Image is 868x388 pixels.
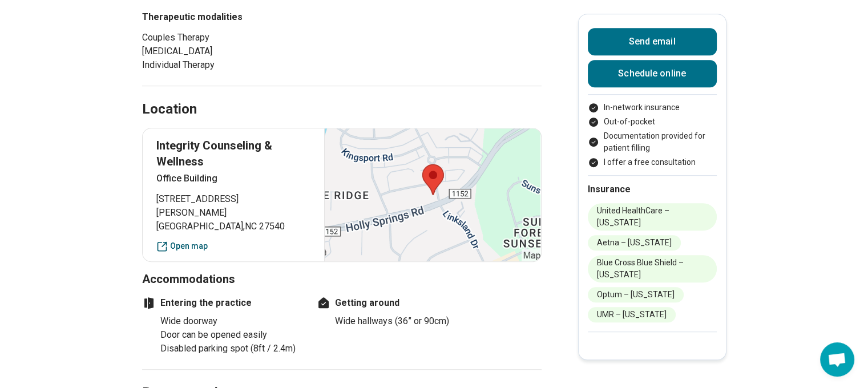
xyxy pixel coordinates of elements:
[820,342,854,377] a: Open chat
[588,287,684,302] li: Optum – [US_STATE]
[142,31,302,45] li: Couples Therapy
[588,130,717,154] li: Documentation provided for patient filling
[142,45,302,58] li: [MEDICAL_DATA]
[142,271,542,287] h3: Accommodations
[160,328,302,342] li: Door can be opened easily
[588,28,717,55] button: Send email
[588,102,717,114] li: In-network insurance
[156,172,311,185] p: Office Building
[156,138,311,169] p: Integrity Counseling & Wellness
[142,10,302,24] h3: Therapeutic modalities
[588,183,717,196] h2: Insurance
[588,255,717,282] li: Blue Cross Blue Shield – [US_STATE]
[588,235,681,250] li: Aetna – [US_STATE]
[160,314,302,328] li: Wide doorway
[335,314,477,328] li: Wide hallways (36” or 90cm)
[160,342,302,355] li: Disabled parking spot (8ft / 2.4m)
[588,102,717,168] ul: Payment options
[156,206,311,233] span: [PERSON_NAME][GEOGRAPHIC_DATA] , NC 27540
[317,296,477,310] h4: Getting around
[142,58,302,72] li: Individual Therapy
[588,203,717,231] li: United HealthCare – [US_STATE]
[156,192,311,206] span: [STREET_ADDRESS]
[588,116,717,128] li: Out-of-pocket
[588,156,717,168] li: I offer a free consultation
[156,240,311,252] a: Open map
[588,307,676,322] li: UMR – [US_STATE]
[142,100,197,119] h2: Location
[142,296,302,310] h4: Entering the practice
[588,60,717,87] a: Schedule online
